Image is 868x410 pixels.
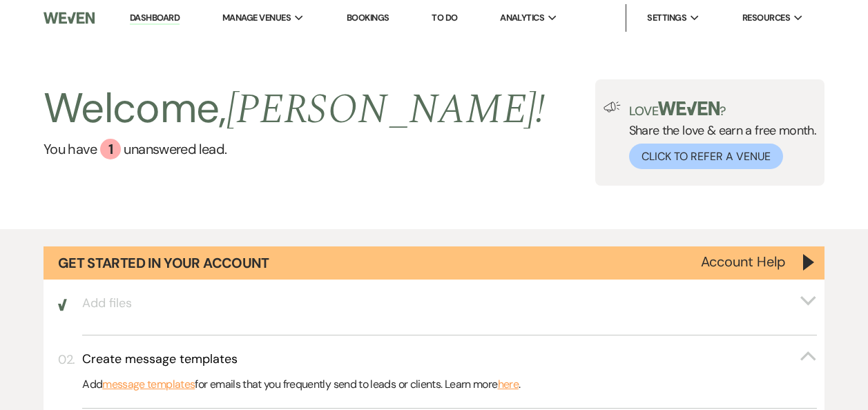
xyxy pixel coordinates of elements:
[658,101,720,115] img: weven-logo-green.svg
[701,255,786,269] button: Account Help
[432,12,457,23] a: To Do
[82,295,132,312] h3: Add files
[621,101,817,169] div: Share the love & earn a free month.
[498,375,519,393] a: here
[44,3,95,32] img: Weven Logo
[130,12,180,25] a: Dashboard
[604,101,621,113] img: loud-speaker-illustration.svg
[222,11,291,25] span: Manage Venues
[82,351,817,368] button: Create message templates
[100,139,121,159] div: 1
[44,139,546,159] a: You have 1 unanswered lead.
[102,375,195,393] a: message templates
[226,78,546,141] span: [PERSON_NAME] !
[629,144,783,169] button: Click to Refer a Venue
[82,295,817,312] button: Add files
[500,11,544,25] span: Analytics
[82,351,238,368] h3: Create message templates
[629,101,817,117] p: Love ?
[347,12,389,23] a: Bookings
[647,11,686,25] span: Settings
[742,11,790,25] span: Resources
[82,375,817,393] p: Add for emails that you frequently send to leads or clients. Learn more .
[58,253,269,273] h1: Get Started in Your Account
[44,79,546,139] h2: Welcome,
